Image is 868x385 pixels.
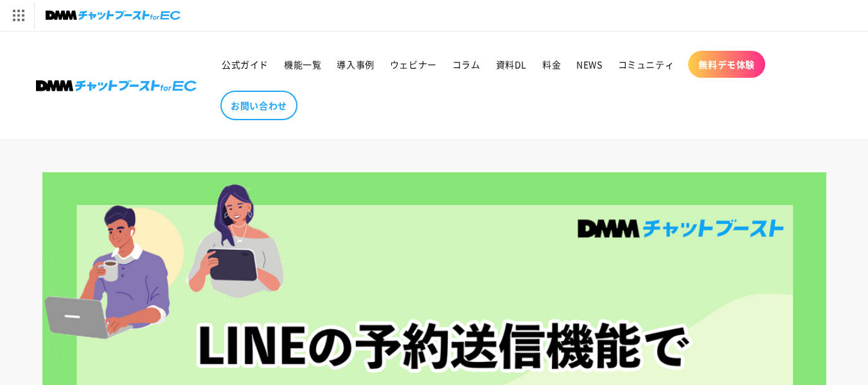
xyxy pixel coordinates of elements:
[337,58,374,70] span: 導入事例
[382,51,445,78] a: ウェビナー
[698,58,755,70] span: 無料デモ体験
[214,51,276,78] a: 公式ガイド
[576,58,602,70] span: NEWS
[688,51,765,78] a: 無料デモ体験
[284,58,321,70] span: 機能一覧
[452,58,481,70] span: コラム
[488,51,535,78] a: 資料DL
[618,58,675,70] span: コミュニティ
[542,58,561,70] span: 料金
[222,58,269,70] span: 公式ガイド
[390,58,437,70] span: ウェビナー
[220,91,297,120] a: お問い合わせ
[496,58,527,70] span: 資料DL
[36,80,197,91] img: 株式会社DMM Boost
[329,51,382,78] a: 導入事例
[2,2,34,29] img: サービス
[610,51,682,78] a: コミュニティ
[535,51,569,78] a: 料金
[445,51,488,78] a: コラム
[46,6,181,24] img: チャットブーストforEC
[231,100,287,111] span: お問い合わせ
[276,51,329,78] a: 機能一覧
[569,51,610,78] a: NEWS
